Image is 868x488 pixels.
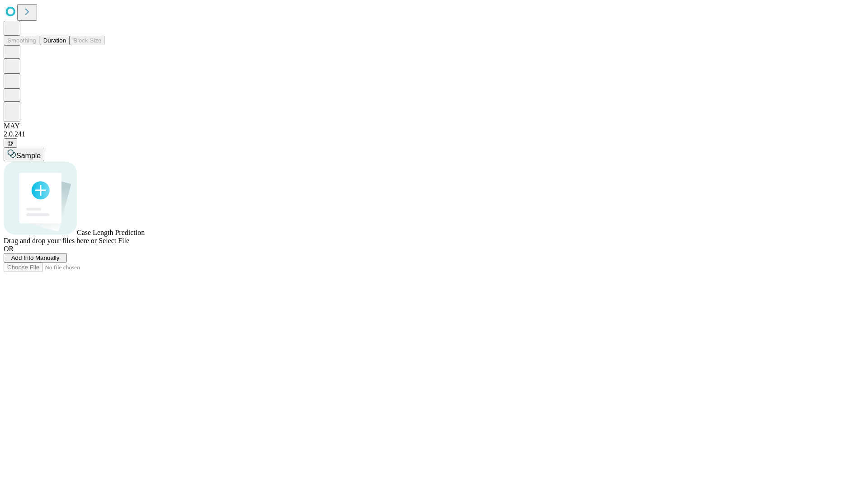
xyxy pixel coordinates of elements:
[4,148,44,161] button: Sample
[16,152,41,160] span: Sample
[4,253,67,263] button: Add Info Manually
[4,237,97,244] span: Drag and drop your files here or
[77,229,145,236] span: Case Length Prediction
[7,140,14,146] span: @
[4,138,17,148] button: @
[4,245,14,253] span: OR
[4,36,40,45] button: Smoothing
[99,237,129,244] span: Select File
[40,36,70,45] button: Duration
[4,122,864,130] div: MAY
[4,130,864,138] div: 2.0.241
[70,36,105,45] button: Block Size
[11,254,60,261] span: Add Info Manually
